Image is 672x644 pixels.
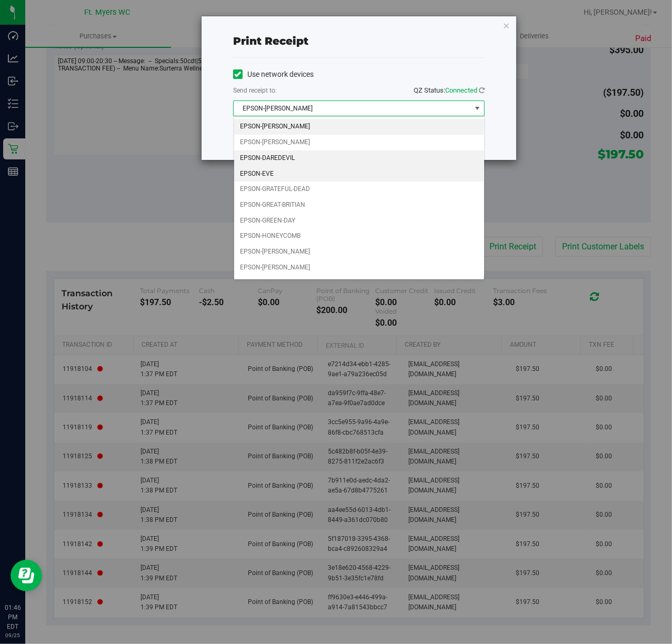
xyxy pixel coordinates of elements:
li: EPSON-GRATEFUL-DEAD [234,182,484,197]
li: EPSON-DAREDEVIL [234,150,484,166]
span: select [471,101,484,116]
li: EPSON-GREAT-BRITIAN [234,197,484,213]
li: EPSON-EVE [234,166,484,182]
label: Use network devices [233,69,314,80]
li: EPSON-[PERSON_NAME] [234,135,484,150]
span: Print receipt [233,35,308,47]
iframe: Resource center [11,560,42,591]
li: EPSON-[PERSON_NAME] [234,244,484,260]
li: EPSON-[PERSON_NAME] [234,119,484,135]
span: EPSON-[PERSON_NAME] [234,101,471,116]
li: EPSON-[PERSON_NAME] [234,260,484,276]
span: QZ Status: [414,86,485,94]
span: Connected [445,86,477,94]
li: EPSON-HONEYCOMB [234,228,484,244]
li: EPSON-GREEN-DAY [234,213,484,229]
label: Send receipt to: [233,86,277,95]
